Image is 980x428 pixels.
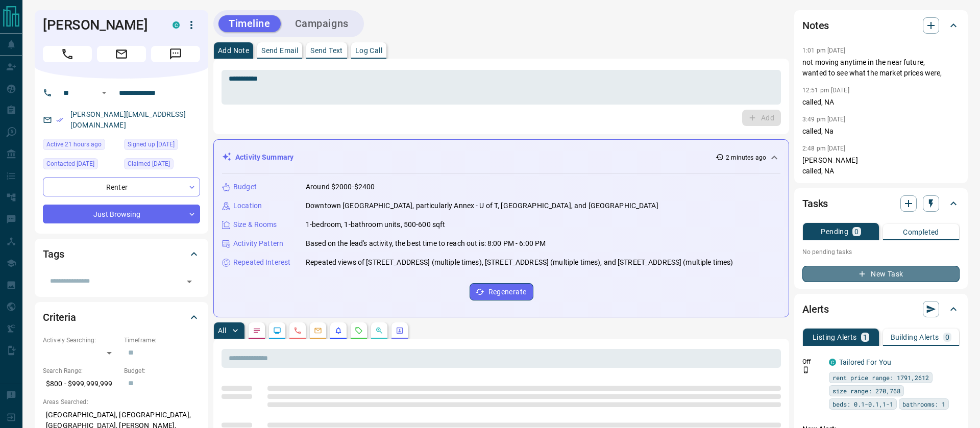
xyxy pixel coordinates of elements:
[293,326,302,335] svg: Calls
[470,283,533,300] button: Regenerate
[43,17,157,33] h1: [PERSON_NAME]
[802,47,846,54] p: 1:01 pm [DATE]
[218,47,249,54] p: Add Note
[802,366,810,373] svg: Push Notification Only
[821,228,848,235] p: Pending
[813,334,857,341] p: Listing Alerts
[128,159,170,169] span: Claimed [DATE]
[233,182,257,192] p: Budget
[334,326,342,335] svg: Listing Alerts
[98,87,110,99] button: Open
[802,57,960,79] p: not moving anytime in the near future, wanted to see what the market prices were,
[726,153,766,162] p: 2 minutes ago
[802,301,829,317] h2: Alerts
[43,375,119,392] p: $800 - $999,999,999
[839,358,891,366] a: Tailored For You
[355,326,363,335] svg: Requests
[43,242,200,266] div: Tags
[832,372,929,383] span: rent price range: 1791,2612
[903,229,939,236] p: Completed
[43,246,64,262] h2: Tags
[261,47,298,54] p: Send Email
[802,244,960,260] p: No pending tasks
[218,327,226,334] p: All
[218,15,281,32] button: Timeline
[43,158,119,172] div: Thu Oct 26 2023
[43,46,92,62] span: Call
[182,274,197,289] button: Open
[46,139,102,149] span: Active 21 hours ago
[306,238,546,249] p: Based on the lead's activity, the best time to reach out is: 8:00 PM - 6:00 PM
[233,200,262,211] p: Location
[233,219,277,230] p: Size & Rooms
[173,21,180,29] div: condos.ca
[802,357,823,366] p: Off
[314,326,322,335] svg: Emails
[802,145,846,152] p: 2:48 pm [DATE]
[97,46,146,62] span: Email
[854,228,859,235] p: 0
[43,178,200,196] div: Renter
[43,309,76,325] h2: Criteria
[306,219,445,230] p: 1-bedroom, 1-bathroom units, 500-600 sqft
[124,336,200,345] p: Timeframe:
[802,191,960,216] div: Tasks
[829,359,836,366] div: condos.ca
[124,366,200,375] p: Budget:
[253,326,261,335] svg: Notes
[151,46,200,62] span: Message
[124,139,200,153] div: Wed Jun 24 2020
[124,158,200,172] div: Mon Oct 23 2023
[802,195,828,212] h2: Tasks
[233,238,283,249] p: Activity Pattern
[56,116,63,123] svg: Email Verified
[128,139,175,149] span: Signed up [DATE]
[832,399,893,409] span: beds: 0.1-0.1,1-1
[70,110,186,129] a: [PERSON_NAME][EMAIL_ADDRESS][DOMAIN_NAME]
[235,152,293,163] p: Activity Summary
[306,200,658,211] p: Downtown [GEOGRAPHIC_DATA], particularly Annex - U of T, [GEOGRAPHIC_DATA], and [GEOGRAPHIC_DATA]
[802,97,960,108] p: called, NA
[891,334,939,341] p: Building Alerts
[802,126,960,137] p: called, Na
[802,87,849,94] p: 12:51 pm [DATE]
[355,47,382,54] p: Log Call
[43,397,200,407] p: Areas Searched:
[396,326,404,335] svg: Agent Actions
[310,47,343,54] p: Send Text
[945,334,949,341] p: 0
[43,305,200,330] div: Criteria
[43,366,119,375] p: Search Range:
[306,257,733,268] p: Repeated views of [STREET_ADDRESS] (multiple times), [STREET_ADDRESS] (multiple times), and [STRE...
[43,336,119,345] p: Actively Searching:
[902,399,945,409] span: bathrooms: 1
[802,297,960,321] div: Alerts
[802,155,960,177] p: [PERSON_NAME] called, NA
[222,148,780,167] div: Activity Summary2 minutes ago
[46,159,94,169] span: Contacted [DATE]
[832,386,900,396] span: size range: 270,768
[375,326,383,335] svg: Opportunities
[802,116,846,123] p: 3:49 pm [DATE]
[285,15,359,32] button: Campaigns
[863,334,867,341] p: 1
[802,17,829,34] h2: Notes
[233,257,290,268] p: Repeated Interest
[802,266,960,282] button: New Task
[273,326,281,335] svg: Lead Browsing Activity
[306,182,375,192] p: Around $2000-$2400
[43,139,119,153] div: Mon Sep 15 2025
[802,13,960,38] div: Notes
[43,205,200,223] div: Just Browsing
